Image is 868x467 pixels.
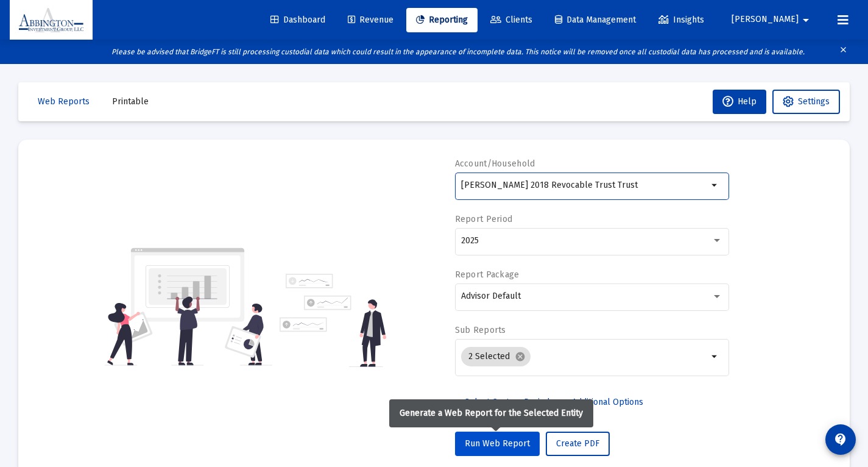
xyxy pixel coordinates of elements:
[28,90,99,114] button: Web Reports
[416,15,468,25] span: Reporting
[455,214,513,224] label: Report Period
[461,235,479,246] span: 2025
[455,432,540,456] button: Run Web Report
[338,8,403,32] a: Revenue
[555,15,636,25] span: Data Management
[515,351,526,362] mat-icon: cancel
[658,15,704,25] span: Insights
[572,397,643,407] span: Additional Options
[102,90,158,114] button: Printable
[481,8,542,32] a: Clients
[461,347,531,366] mat-chip: 2 Selected
[270,15,325,25] span: Dashboard
[799,8,813,32] mat-icon: arrow_drop_down
[461,344,708,369] mat-chip-list: Selection
[490,15,532,25] span: Clients
[772,90,840,114] button: Settings
[465,438,530,449] span: Run Web Report
[833,432,848,447] mat-icon: contact_support
[798,96,830,107] span: Settings
[546,432,610,456] button: Create PDF
[455,269,520,280] label: Report Package
[461,291,521,301] span: Advisor Default
[465,397,549,407] span: Select Custom Period
[713,90,766,114] button: Help
[461,180,708,190] input: Search or select an account or household
[545,8,646,32] a: Data Management
[722,96,757,107] span: Help
[112,96,149,107] span: Printable
[717,7,828,32] button: [PERSON_NAME]
[38,96,90,107] span: Web Reports
[19,8,83,32] img: Dashboard
[280,274,386,367] img: reporting-alt
[111,48,805,56] i: Please be advised that BridgeFT is still processing custodial data which could result in the appe...
[839,43,848,61] mat-icon: clear
[455,325,506,335] label: Sub Reports
[732,15,799,25] span: [PERSON_NAME]
[708,178,722,193] mat-icon: arrow_drop_down
[105,246,272,367] img: reporting
[708,349,722,364] mat-icon: arrow_drop_down
[649,8,714,32] a: Insights
[348,15,393,25] span: Revenue
[261,8,335,32] a: Dashboard
[406,8,478,32] a: Reporting
[556,438,599,449] span: Create PDF
[455,159,535,169] label: Account/Household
